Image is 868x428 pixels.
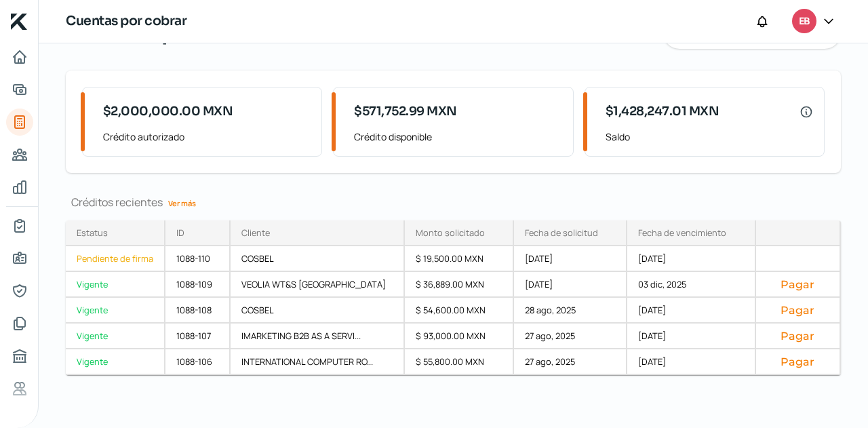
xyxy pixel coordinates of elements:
div: $ 36,889.00 MXN [405,272,514,298]
a: Representantes [6,277,33,305]
div: INTERNATIONAL COMPUTER RO... [231,349,404,375]
div: [DATE] [627,298,755,324]
div: ID [176,227,184,239]
div: 1088-106 [165,349,231,375]
a: Información general [6,245,33,272]
div: Créditos recientes [66,195,841,210]
a: Vigente [66,349,165,375]
a: Vigente [66,272,165,298]
div: 1088-110 [165,246,231,272]
div: 1088-107 [165,324,231,349]
span: Saldo [606,128,813,145]
button: Pagar [767,329,829,343]
div: [DATE] [627,324,755,349]
div: Fecha de solicitud [525,227,598,239]
div: [DATE] [514,272,627,298]
button: Pagar [767,277,829,291]
a: Vigente [66,298,165,324]
div: 28 ago, 2025 [514,298,627,324]
button: Pagar [767,303,829,317]
div: Cliente [241,227,270,239]
div: $ 19,500.00 MXN [405,246,514,272]
span: $1,428,247.01 MXN [606,102,719,121]
a: Buró de crédito [6,343,33,370]
span: Crédito disponible [354,128,561,145]
div: Estatus [77,227,108,239]
a: Mi contrato [6,212,33,239]
a: Mis finanzas [6,174,33,201]
span: EB [799,14,810,30]
div: Monto solicitado [416,227,485,239]
div: 1088-109 [165,272,231,298]
a: Vigente [66,324,165,349]
span: $571,752.99 MXN [354,102,457,121]
div: [DATE] [514,246,627,272]
div: $ 55,800.00 MXN [405,349,514,375]
div: 27 ago, 2025 [514,324,627,349]
a: Adelantar facturas [6,76,33,103]
a: Inicio [6,43,33,71]
div: VEOLIA WT&S [GEOGRAPHIC_DATA] [231,272,404,298]
a: Documentos [6,310,33,337]
div: $ 93,000.00 MXN [405,324,514,349]
div: COSBEL [231,246,404,272]
div: 03 dic, 2025 [627,272,755,298]
a: Tus créditos [6,109,33,136]
div: [DATE] [627,246,755,272]
span: Crédito autorizado [103,128,311,145]
div: COSBEL [231,298,404,324]
div: 1088-108 [165,298,231,324]
div: Fecha de vencimiento [638,227,726,239]
a: Pendiente de firma [66,246,165,272]
a: Referencias [6,375,33,402]
h1: Cuentas por cobrar [66,12,186,31]
button: Pagar [767,355,829,368]
div: [DATE] [627,349,755,375]
span: $2,000,000.00 MXN [103,102,233,121]
div: 27 ago, 2025 [514,349,627,375]
div: IMARKETING B2B AS A SERVI... [231,324,404,349]
div: $ 54,600.00 MXN [405,298,514,324]
a: Ver más [163,193,201,214]
a: Pago a proveedores [6,141,33,168]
